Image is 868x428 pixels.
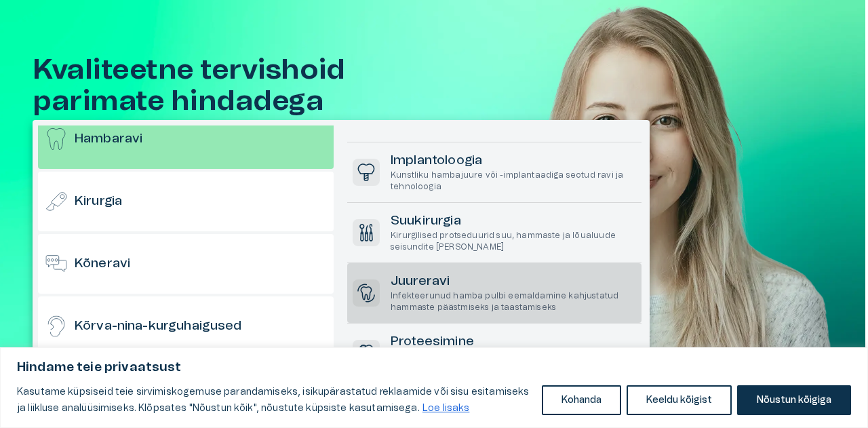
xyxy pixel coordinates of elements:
h6: Hambaravi [75,130,142,149]
h6: Implantoloogia [391,152,636,170]
button: Keeldu kõigist [627,385,732,415]
p: Kasutame küpsiseid teie sirvimiskogemuse parandamiseks, isikupärastatud reklaamide või sisu esita... [17,384,532,416]
button: Kohanda [542,385,621,415]
a: Loe lisaks [422,403,471,414]
h6: Kirurgia [75,193,122,211]
h6: Proteesimine [391,333,636,351]
h6: Juureravi [391,273,636,291]
h6: Suukirurgia [391,212,636,231]
p: Infekteerunud hamba pulbi eemaldamine kahjustatud hammaste päästmiseks ja taastamiseks [391,290,636,313]
h6: Kõneravi [75,255,130,273]
span: Help [69,11,90,22]
p: Hindame teie privaatsust [17,359,851,376]
button: Nõustun kõigiga [737,385,851,415]
p: Kunstliku hambajuure või -implantaadiga seotud ravi ja tehnoloogia [391,170,636,193]
h6: Kõrva-nina-kurguhaigused [75,317,242,336]
p: Kirurgilised protseduurid suu, hammaste ja lõualuude seisundite [PERSON_NAME] [391,230,636,253]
